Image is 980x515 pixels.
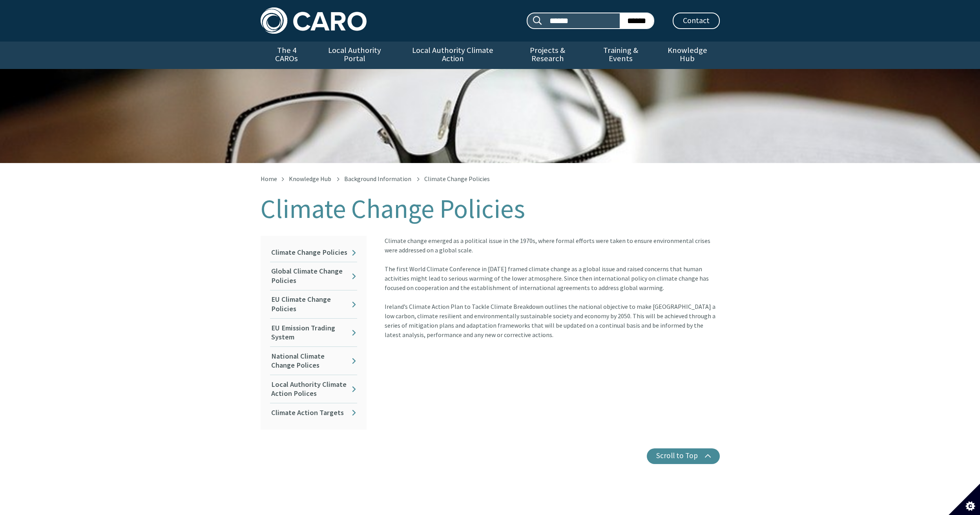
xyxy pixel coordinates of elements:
[270,375,357,403] a: Local Authority Climate Action Polices
[344,175,411,183] a: Background Information
[586,42,655,69] a: Training & Events
[270,347,357,375] a: National Climate Change Polices
[949,484,980,515] button: Set cookie preferences
[397,42,509,69] a: Local Authority Climate Action
[261,7,367,34] img: Caro logo
[655,42,719,69] a: Knowledge Hub
[385,302,720,339] div: Ireland’s Climate Action Plan to Tackle Climate Breakdown outlines the national objective to make...
[261,194,720,223] h1: Climate Change Policies
[385,236,720,302] div: Climate change emerged as a political issue in the 1970s, where formal efforts were taken to ensu...
[313,42,397,69] a: Local Authority Portal
[270,319,357,346] a: EU Emission Trading System
[270,243,357,262] a: Climate Change Policies
[509,42,586,69] a: Projects & Research
[673,13,720,29] a: Contact
[424,175,490,183] span: Climate Change Policies
[270,262,357,290] a: Global Climate Change Policies
[261,42,313,69] a: The 4 CAROs
[647,448,720,464] button: Scroll to Top
[270,290,357,318] a: EU Climate Change Policies
[270,403,357,422] a: Climate Action Targets
[261,175,277,183] a: Home
[289,175,331,183] a: Knowledge Hub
